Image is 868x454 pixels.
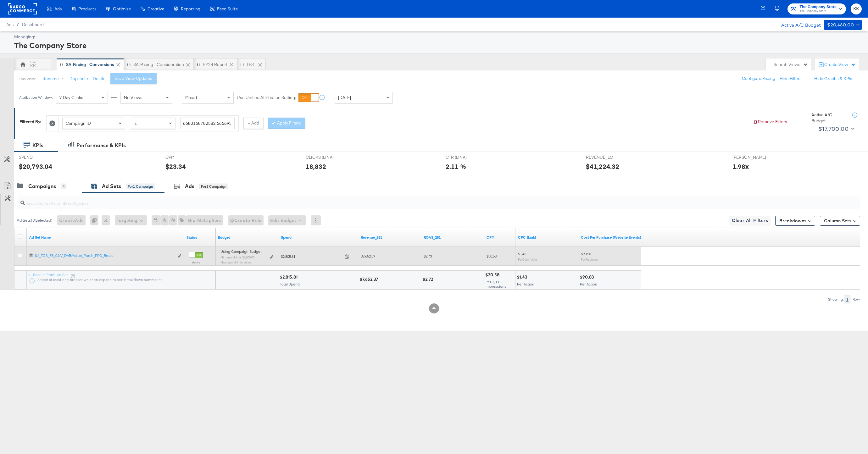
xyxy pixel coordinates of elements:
a: The average cost for each purchase tracked by your Custom Audience pixel on your website after pe... [581,235,641,240]
div: Drag to reorder tab [127,63,131,66]
input: Search Ad Set Name, ID or Objective [25,194,781,207]
button: Hide Filters [780,76,802,82]
div: $7,652.37 [359,276,380,282]
div: SA-Pacing - Conversions [66,62,114,68]
div: Search Views [774,62,808,68]
span: Per 1,000 Impressions [486,280,506,289]
sub: Max. spend limit : not set [220,260,252,264]
div: TEST [247,62,256,68]
div: Filtered By: [19,119,42,125]
div: Ad Sets [102,183,121,190]
span: [PERSON_NAME] [732,154,780,160]
div: 4 [61,184,66,189]
span: Total Spend [280,282,300,286]
div: 18,832 [306,162,326,171]
a: SA_TCS_FB_CNV_DABAValue_Purch_PRO_Broad [35,253,174,260]
div: Campaigns [28,183,56,190]
a: Dashboard [22,22,44,27]
div: Row [852,297,860,302]
span: Ads [54,6,62,11]
span: Optimize [113,6,131,11]
div: 2.11 % [446,162,466,171]
span: Per Action [580,282,597,286]
span: Mixed [185,95,197,100]
label: Use Unified Attribution Setting: [237,95,296,101]
div: Ad Sets ( 0 Selected) [17,218,53,223]
span: Per Action [517,282,534,286]
span: CPM [165,154,213,160]
button: + Add [243,118,264,129]
span: $2,805.61 [281,254,342,259]
sub: Min. spend limit: $2,800.00 [220,255,254,259]
div: $20,793.04 [19,162,52,171]
div: $30.58 [485,272,501,278]
span: [DATE] [338,95,351,100]
span: $90.50 [581,252,591,256]
span: CLICKS (LINK) [306,154,353,160]
span: Campaign ID [66,120,91,126]
span: REVENUE_LC [586,154,633,160]
div: SA-Pacing - Consideration [133,62,184,68]
span: 7 Day Clicks [59,95,83,100]
div: $2,815.81 [280,274,299,280]
input: Enter a search term [180,118,235,129]
span: Creative [147,6,164,11]
span: KK [853,5,859,13]
button: $17,700.00 [816,124,856,134]
button: Duplicate [70,76,88,82]
a: The total amount spent to date. [281,235,356,240]
div: SA_TCS_FB_CNV_DABAValue_Purch_PRO_Broad [35,253,174,258]
sub: Per Click (Link) [518,257,537,261]
div: $41,224.32 [586,162,619,171]
button: The Company StoreThe Company Store [787,3,846,14]
div: Drag to reorder tab [197,63,200,66]
a: Your Ad Set name. [29,235,181,240]
div: Active A/C Budget [811,112,846,124]
div: Ads [185,183,194,190]
button: Delete [93,76,106,82]
span: Using Campaign Budget [220,249,262,254]
div: Performance & KPIs [76,142,126,149]
div: 1 [844,296,850,303]
div: Managing: [14,34,860,40]
button: Clear All Filters [729,216,771,226]
span: Feed Suite [217,6,238,11]
div: $2.72 [422,276,435,282]
div: 1.98x [732,162,749,171]
div: This View: [19,76,36,81]
span: Ads [6,22,14,27]
div: $20,460.00 [827,21,854,29]
div: Drag to reorder tab [60,63,63,66]
div: for 1 Campaign [126,184,155,189]
span: Reporting [181,6,200,11]
span: Is [133,120,137,126]
div: 0 [90,215,102,225]
button: Rename [38,73,71,85]
a: The average cost for each link click you've received from your ad. [518,235,576,240]
span: The Company Store [799,9,837,14]
div: Attribution Window: [19,95,53,100]
div: Create View [824,62,856,68]
a: The average cost you've paid to have 1,000 impressions of your ad. [487,235,513,240]
sub: Per Purchase [581,257,598,261]
a: Revenue_281 [361,235,419,240]
div: The Company Store [14,40,860,51]
button: Configure Pacing [737,73,780,84]
div: $1.43 [517,274,529,280]
div: KPIs [32,142,43,149]
span: $30.58 [487,254,497,258]
span: $7,652.37 [361,254,375,258]
div: FY24 Report [203,62,227,68]
span: Clear All Filters [732,217,768,224]
div: KK [30,63,36,69]
button: KK [851,3,862,14]
label: Active [189,260,203,264]
a: Shows the current state of your Ad Set. [186,235,213,240]
div: $90.83 [580,274,596,280]
button: $20,460.00 [824,20,862,30]
a: Shows the current budget of Ad Set. [218,235,276,240]
div: $17,700.00 [818,124,849,134]
span: The Company Store [799,4,837,10]
span: $2.73 [424,254,432,258]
